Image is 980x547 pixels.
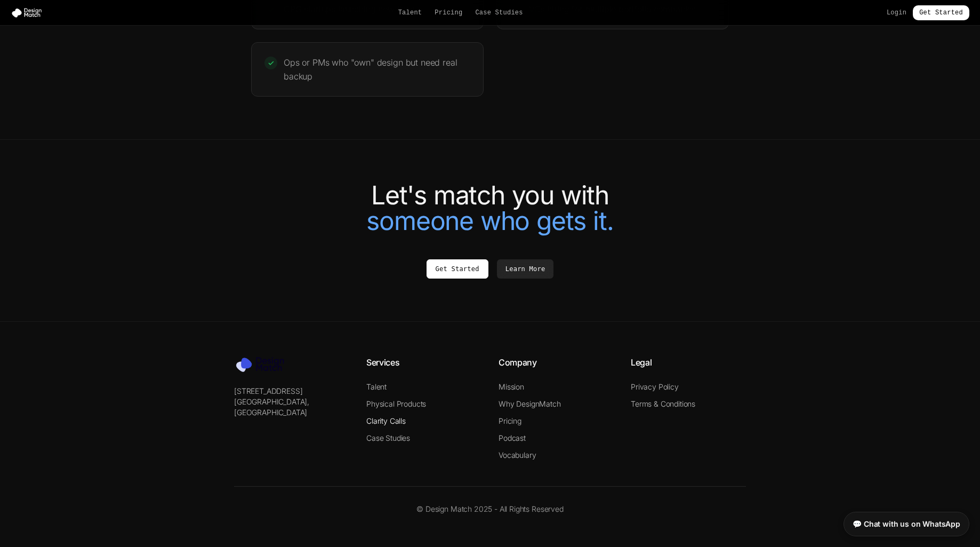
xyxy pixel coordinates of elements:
p: [GEOGRAPHIC_DATA], [GEOGRAPHIC_DATA] [234,397,349,418]
a: Mission [499,382,524,391]
a: Get Started [913,5,969,20]
a: Physical Products [366,399,426,408]
p: [STREET_ADDRESS] [234,386,349,397]
h4: Company [499,356,614,369]
a: Case Studies [366,433,410,442]
a: Learn More [497,259,554,279]
a: Vocabulary [499,450,536,459]
a: Talent [398,9,422,17]
a: Pricing [499,416,521,425]
a: Pricing [435,9,462,17]
a: Login [887,9,906,17]
p: © Design Match 2025 - All Rights Reserved [234,504,746,514]
a: Podcast [499,433,526,442]
a: Talent [366,382,387,391]
p: Ops or PMs who "own" design but need real backup [284,56,470,83]
h4: Services [366,356,481,369]
a: Clarity Calls [366,416,406,425]
a: Case Studies [475,9,523,17]
img: Design Match [234,356,293,373]
a: Privacy Policy [631,382,679,391]
div: ✓ [264,57,277,69]
a: Terms & Conditions [631,399,695,408]
a: 💬 Chat with us on WhatsApp [844,512,969,536]
span: someone who gets it. [366,205,613,236]
h2: Let's match you with [191,183,789,234]
img: Design Match [11,7,47,18]
a: Why DesignMatch [499,399,561,408]
h4: Legal [631,356,746,369]
a: Get Started [427,259,488,279]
